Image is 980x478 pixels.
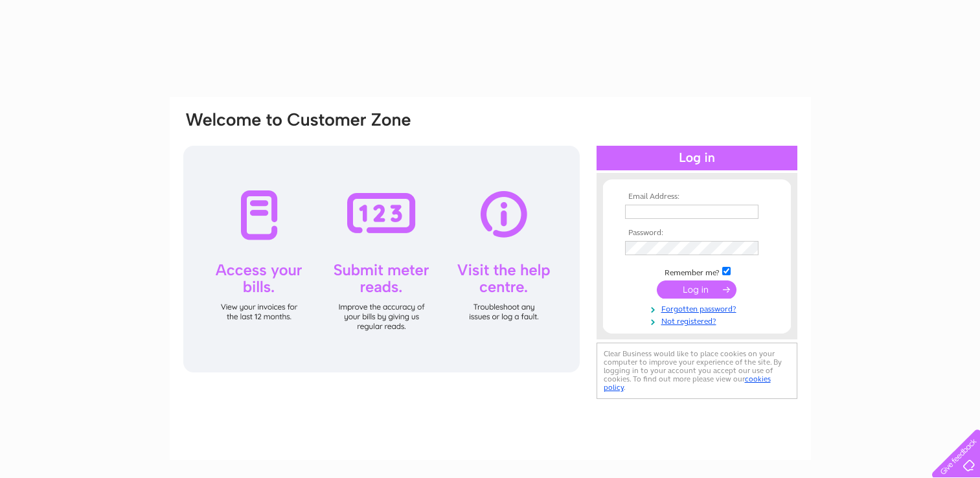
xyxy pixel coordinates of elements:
a: Not registered? [625,314,772,326]
th: Password: [622,229,772,238]
th: Email Address: [622,192,772,201]
input: Submit [657,280,736,299]
div: Clear Business would like to place cookies on your computer to improve your experience of the sit... [597,343,797,399]
a: Forgotten password? [625,302,772,314]
a: cookies policy [604,374,771,392]
td: Remember me? [622,265,772,278]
